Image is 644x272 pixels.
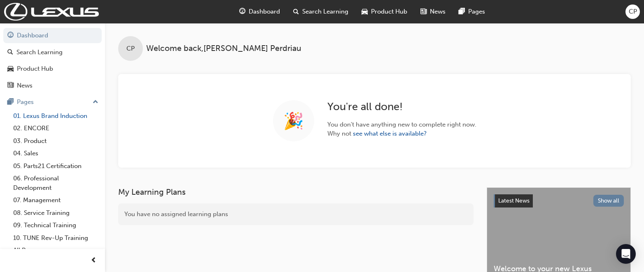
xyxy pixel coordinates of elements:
[7,49,13,56] span: search-icon
[494,194,624,207] a: Latest NewsShow all
[118,187,474,197] h3: My Learning Plans
[430,7,446,16] span: News
[287,3,355,20] a: search-iconSearch Learning
[10,219,102,232] a: 09. Technical Training
[146,44,301,53] span: Welcome back , [PERSON_NAME] Perdriau
[629,7,637,16] span: CP
[93,97,98,108] span: up-icon
[10,194,102,207] a: 07. Management
[355,3,414,20] a: car-iconProduct Hub
[239,7,245,17] span: guage-icon
[362,7,368,17] span: car-icon
[327,129,476,138] span: Why not
[625,5,640,19] button: CP
[10,110,102,122] a: 01. Lexus Brand Induction
[91,256,97,266] span: prev-icon
[10,135,102,148] a: 03. Product
[10,147,102,160] a: 04. Sales
[3,45,102,60] a: Search Learning
[3,26,102,95] button: DashboardSearch LearningProduct HubNews
[16,48,63,57] div: Search Learning
[10,122,102,135] a: 02. ENCORE
[3,95,102,110] button: Pages
[616,244,636,264] div: Open Intercom Messenger
[3,61,102,76] a: Product Hub
[7,99,14,106] span: pages-icon
[353,130,427,137] a: see what else is available?
[17,97,34,107] div: Pages
[7,65,14,73] span: car-icon
[10,207,102,219] a: 08. Service Training
[233,3,287,20] a: guage-iconDashboard
[10,172,102,194] a: 06. Professional Development
[468,7,485,16] span: Pages
[10,232,102,244] a: 10. TUNE Rev-Up Training
[302,7,348,16] span: Search Learning
[118,203,474,225] div: You have no assigned learning plans
[414,3,452,20] a: news-iconNews
[3,78,102,93] a: News
[17,64,53,74] div: Product Hub
[459,7,465,17] span: pages-icon
[126,44,135,53] span: CP
[327,100,476,113] h2: You're all done!
[7,32,14,39] span: guage-icon
[327,120,476,129] span: You don't have anything new to complete right now.
[283,116,304,126] span: 🎉
[17,81,33,90] div: News
[452,3,492,20] a: pages-iconPages
[7,82,14,90] span: news-icon
[420,7,427,17] span: news-icon
[4,3,99,21] img: Trak
[10,244,102,257] a: All Pages
[293,7,299,17] span: search-icon
[593,195,624,207] button: Show all
[249,7,280,16] span: Dashboard
[10,160,102,173] a: 05. Parts21 Certification
[3,28,102,43] a: Dashboard
[371,7,407,16] span: Product Hub
[498,197,530,204] span: Latest News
